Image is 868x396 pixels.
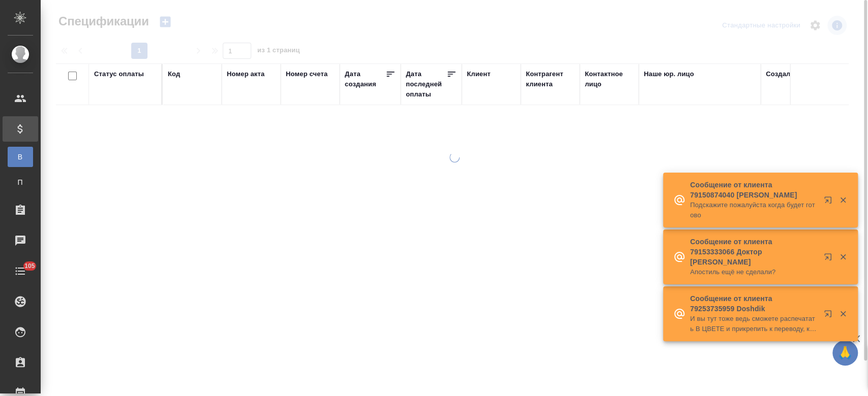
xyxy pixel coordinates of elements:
[690,267,817,277] p: Апостиль ещё не сделали?
[818,247,842,271] button: Открыть в новой вкладке
[18,261,41,271] span: 105
[467,69,490,79] div: Клиент
[766,69,790,79] div: Создал
[286,69,327,79] div: Номер счета
[168,69,180,79] div: Код
[526,69,575,89] div: Контрагент клиента
[818,190,842,214] button: Открыть в новой вкладке
[832,252,853,261] button: Закрыть
[345,69,385,89] div: Дата создания
[690,200,817,220] p: Подскажите пожалуйста когда будет готово
[94,69,144,79] div: Статус оплаты
[832,195,853,205] button: Закрыть
[13,177,28,187] span: П
[13,152,28,162] span: В
[832,309,853,318] button: Закрыть
[227,69,264,79] div: Номер акта
[585,69,634,89] div: Контактное лицо
[8,147,33,167] a: В
[644,69,694,79] div: Наше юр. лицо
[818,304,842,328] button: Открыть в новой вкладке
[3,258,38,284] a: 105
[8,172,33,192] a: П
[406,69,446,100] div: Дата последней оплаты
[690,180,817,200] p: Сообщение от клиента 79150874040 [PERSON_NAME]
[690,293,817,314] p: Сообщение от клиента 79253735959 Doshdik
[690,314,817,334] p: И вы тут тоже ведь сможете распечатать В ЦВЕТЕ и прикрепить к переводу, как и с другими переводами?
[690,237,817,267] p: Сообщение от клиента 79153333066 Доктор [PERSON_NAME]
